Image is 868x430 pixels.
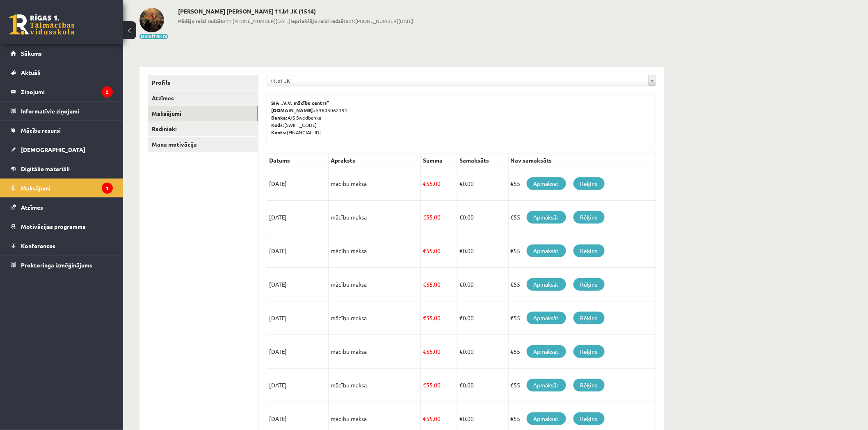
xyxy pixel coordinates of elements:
th: Apraksts [329,154,421,167]
b: [DOMAIN_NAME].: [271,107,316,113]
a: Apmaksāt [527,412,566,425]
td: 0.00 [457,201,508,234]
a: Apmaksāt [527,379,566,392]
td: [DATE] [267,167,329,201]
legend: Maksājumi [21,179,113,197]
td: 55.00 [421,335,457,369]
b: Pēdējo reizi redzēts [178,18,226,24]
th: Datums [267,154,329,167]
th: Summa [421,154,457,167]
img: Pēteris Anatolijs Drazlovskis [139,8,164,32]
span: Motivācijas programma [21,223,86,230]
th: Nav samaksāts [508,154,656,167]
td: mācību maksa [329,201,421,234]
b: Konts: [271,129,287,136]
a: Atzīmes [148,91,258,106]
td: 55.00 [421,301,457,335]
span: € [423,348,426,355]
b: Kods: [271,122,284,128]
a: Apmaksāt [527,345,566,358]
a: Rēķins [573,412,605,425]
b: Banka: [271,114,288,121]
td: mācību maksa [329,234,421,268]
a: Rēķins [573,278,605,291]
td: €55 [508,234,656,268]
td: 55.00 [421,201,457,234]
td: mācību maksa [329,335,421,369]
span: 11.b1 JK [270,75,645,86]
a: Sākums [11,44,113,63]
a: Rēķins [573,345,605,358]
td: [DATE] [267,335,329,369]
a: Rēķins [573,177,605,190]
td: €55 [508,369,656,402]
span: € [423,381,426,389]
legend: Ziņojumi [21,82,113,101]
td: 0.00 [457,234,508,268]
td: 55.00 [421,369,457,402]
span: € [423,213,426,221]
a: Rēķins [573,312,605,324]
span: Sākums [21,50,42,57]
span: € [423,247,426,254]
legend: Informatīvie ziņojumi [21,102,113,120]
span: Digitālie materiāli [21,165,70,172]
td: 0.00 [457,167,508,201]
td: mācību maksa [329,301,421,335]
a: Rēķins [573,379,605,392]
span: € [459,180,463,187]
a: Rīgas 1. Tālmācības vidusskola [9,14,75,35]
a: Apmaksāt [527,244,566,257]
a: Apmaksāt [527,278,566,291]
h2: [PERSON_NAME] [PERSON_NAME] 11.b1 JK (1514) [178,8,413,15]
a: Apmaksāt [527,211,566,224]
td: [DATE] [267,268,329,301]
a: Digitālie materiāli [11,159,113,178]
a: Maksājumi [148,106,258,121]
td: 55.00 [421,167,457,201]
a: Rēķins [573,244,605,257]
td: 55.00 [421,234,457,268]
a: Apmaksāt [527,312,566,324]
span: Proktoringa izmēģinājums [21,261,92,269]
span: € [459,314,463,321]
span: € [423,314,426,321]
td: mācību maksa [329,369,421,402]
a: Informatīvie ziņojumi [11,102,113,120]
span: € [423,281,426,288]
td: mācību maksa [329,268,421,301]
span: Aktuāli [21,69,41,76]
p: 53603062391 A/S Swedbanka [SWIFT_CODE] [FINANCIAL_ID] [271,99,652,136]
td: 55.00 [421,268,457,301]
a: 11.b1 JK [267,75,656,86]
td: 0.00 [457,369,508,402]
span: [DEMOGRAPHIC_DATA] [21,146,85,153]
a: Apmaksāt [527,177,566,190]
td: 0.00 [457,268,508,301]
a: Radinieki [148,121,258,136]
a: Mana motivācija [148,137,258,152]
td: [DATE] [267,234,329,268]
a: Mācību resursi [11,121,113,140]
a: Proktoringa izmēģinājums [11,256,113,274]
button: Mainīt bildi [139,34,168,39]
td: mācību maksa [329,167,421,201]
td: €55 [508,335,656,369]
b: Iepriekšējo reizi redzēts [290,18,348,24]
span: 11:[PHONE_NUMBER][DATE] 21:[PHONE_NUMBER][DATE] [178,17,413,25]
span: Konferences [21,242,55,249]
td: €55 [508,268,656,301]
a: Motivācijas programma [11,217,113,236]
a: Konferences [11,236,113,255]
a: Maksājumi1 [11,179,113,197]
th: Samaksāts [457,154,508,167]
td: 0.00 [457,335,508,369]
td: 0.00 [457,301,508,335]
i: 2 [102,86,113,97]
span: Atzīmes [21,204,43,211]
a: Profils [148,75,258,90]
a: Aktuāli [11,63,113,82]
i: 1 [102,183,113,194]
span: € [423,415,426,422]
a: [DEMOGRAPHIC_DATA] [11,140,113,159]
